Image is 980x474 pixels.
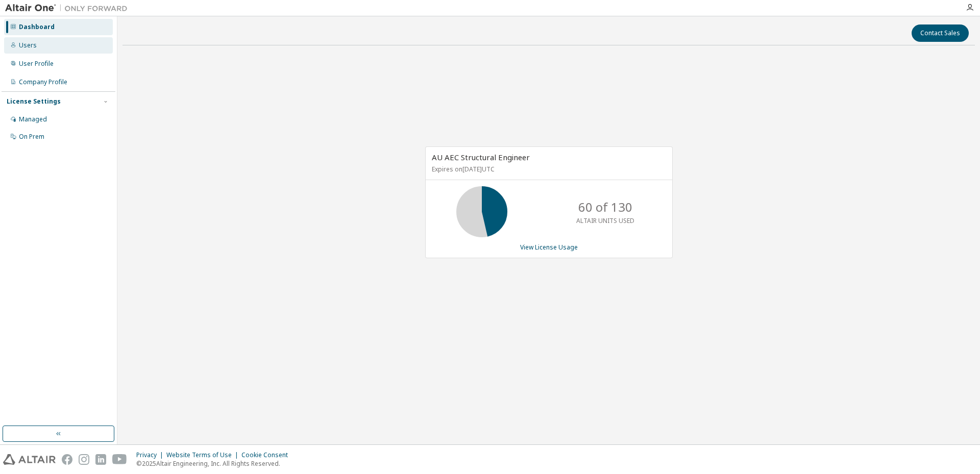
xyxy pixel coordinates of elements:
div: Users [19,41,37,49]
div: User Profile [19,60,54,68]
img: Altair One [5,3,133,13]
img: altair_logo.svg [3,454,56,465]
div: Website Terms of Use [166,451,241,459]
p: Expires on [DATE] UTC [432,165,664,173]
span: AU AEC Structural Engineer [432,152,530,162]
div: License Settings [7,97,61,106]
img: facebook.svg [62,454,72,465]
button: Contact Sales [912,24,969,42]
div: Privacy [136,451,166,459]
a: View License Usage [520,243,578,252]
div: Dashboard [19,23,55,31]
p: 60 of 130 [578,198,632,216]
img: instagram.svg [79,454,89,465]
img: linkedin.svg [95,454,106,465]
img: youtube.svg [112,454,127,465]
div: Managed [19,115,47,123]
p: ALTAIR UNITS USED [576,216,634,225]
p: © 2025 Altair Engineering, Inc. All Rights Reserved. [136,459,294,468]
div: Cookie Consent [241,451,294,459]
div: Company Profile [19,78,67,86]
div: On Prem [19,133,44,141]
